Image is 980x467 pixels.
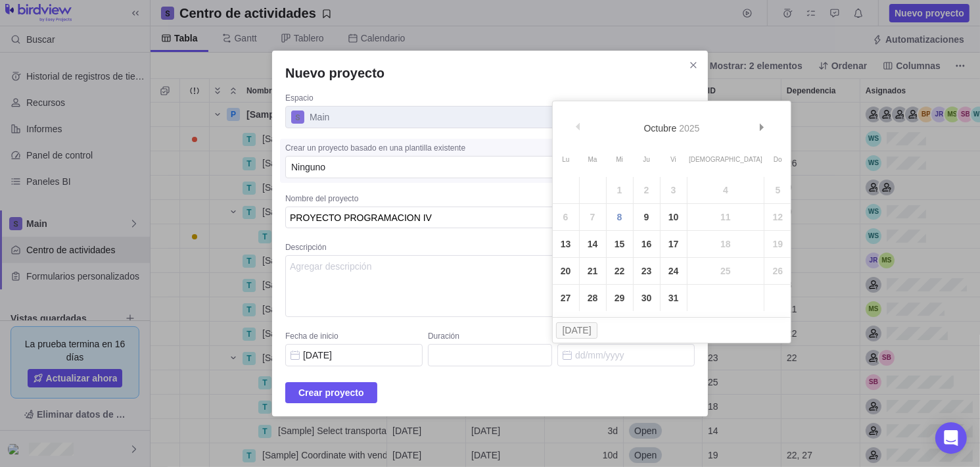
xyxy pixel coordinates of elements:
[634,258,660,284] a: 23
[428,344,552,366] input: Duración
[634,231,660,257] a: 16
[661,204,687,230] a: 10
[562,156,569,163] span: Lunes
[285,143,695,156] div: Crear un proyecto basado en una plantilla existente
[607,285,633,311] a: 29
[588,156,597,163] span: Martes
[634,285,660,311] a: 30
[553,285,579,311] a: 27
[607,258,633,284] a: 22
[774,156,782,163] span: Domingo
[935,422,967,454] div: Open Intercom Messenger
[607,231,633,257] a: 15
[643,156,650,163] span: Jueves
[285,242,695,255] div: Descripción
[298,385,364,401] span: Crear proyecto
[428,331,552,344] div: Duración
[670,156,676,163] span: Viernes
[679,123,699,134] span: 2025
[553,231,579,257] a: 13
[634,204,660,230] a: 9
[272,51,708,417] div: Nuevo proyecto
[580,231,606,257] a: 14
[661,231,687,257] a: 17
[758,124,766,131] span: Sig&#x3e;
[285,64,695,82] h2: Nuevo proyecto
[285,93,695,106] div: Espacio
[556,322,597,339] button: [DATE]
[644,123,677,134] span: Octubre
[285,193,695,207] div: Nombre del proyecto
[580,285,606,311] a: 28
[689,156,762,163] span: Sábado
[285,255,695,317] textarea: Descripción
[291,160,325,174] span: Ninguno
[661,285,687,311] a: 31
[607,204,633,230] a: 8
[285,344,423,366] input: Fecha de inicio
[749,114,778,143] a: Sig&#x3e;
[285,331,423,344] div: Fecha de inicio
[557,344,695,366] input: Fecha de finalización
[580,258,606,284] a: 21
[616,156,623,163] span: Miércoles
[285,207,695,229] textarea: Nombre del proyecto
[285,382,377,403] span: Crear proyecto
[684,56,703,74] span: Cerrar
[553,258,579,284] a: 20
[661,258,687,284] a: 24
